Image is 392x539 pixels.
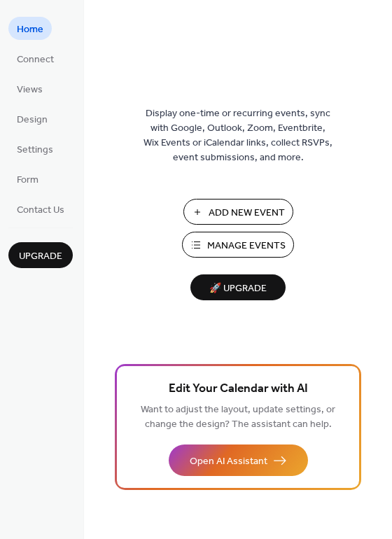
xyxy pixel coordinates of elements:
[17,52,54,67] span: Connect
[8,197,73,220] a: Contact Us
[17,173,38,188] span: Form
[169,379,308,399] span: Edit Your Calendar with AI
[143,106,332,165] span: Display one-time or recurring events, sync with Google, Outlook, Zoom, Eventbrite, Wix Events or ...
[199,279,277,298] span: 🚀 Upgrade
[8,242,73,268] button: Upgrade
[141,400,335,434] span: Want to adjust the layout, update settings, or change the design? The assistant can help.
[183,199,293,225] button: Add New Event
[17,143,53,157] span: Settings
[190,454,267,469] span: Open AI Assistant
[8,107,56,130] a: Design
[209,206,285,220] span: Add New Event
[8,77,51,100] a: Views
[207,239,286,253] span: Manage Events
[8,17,52,40] a: Home
[17,203,64,218] span: Contact Us
[17,83,43,97] span: Views
[190,274,286,300] button: 🚀 Upgrade
[8,47,62,70] a: Connect
[17,22,43,37] span: Home
[19,249,62,264] span: Upgrade
[17,113,48,127] span: Design
[8,167,47,190] a: Form
[182,232,294,258] button: Manage Events
[169,444,308,476] button: Open AI Assistant
[8,137,62,160] a: Settings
